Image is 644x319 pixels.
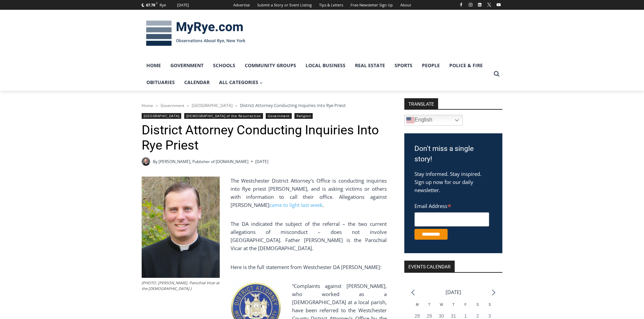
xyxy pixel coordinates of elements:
[159,159,248,164] a: [PERSON_NAME], Publisher of [DOMAIN_NAME]
[255,158,268,165] time: [DATE]
[459,302,472,313] div: Friday
[153,158,158,165] span: By
[142,16,250,51] img: MyRye.com
[160,2,166,8] div: Rye
[166,57,208,74] a: Government
[404,261,455,272] h2: Events Calendar
[142,280,220,292] figcaption: (PHOTO: [PERSON_NAME], Parochial Vicar at the [DEMOGRAPHIC_DATA].)
[187,103,189,108] span: >
[180,74,214,91] a: Calendar
[294,113,313,119] a: Religion
[446,288,461,297] li: [DATE]
[142,177,387,209] p: The Westchester District Attorney’s Office is conducting inquiries into Rye priest [PERSON_NAME],...
[390,57,417,74] a: Sports
[476,303,479,307] span: S
[266,113,291,119] a: Government
[416,303,419,307] span: M
[301,57,350,74] a: Local Business
[467,1,475,9] a: Instagram
[485,1,493,9] a: X
[404,115,463,126] a: English
[406,116,414,124] img: en
[495,1,503,9] a: YouTube
[448,302,460,313] div: Thursday
[177,2,189,8] div: [DATE]
[269,202,323,208] a: came to light last week
[464,303,467,307] span: F
[142,103,153,108] a: Home
[427,313,432,319] time: 29
[476,1,484,9] a: Linkedin
[192,103,233,108] a: [GEOGRAPHIC_DATA]
[184,113,263,119] a: [DEMOGRAPHIC_DATA] of the Resurrection
[439,313,444,319] time: 30
[451,313,456,319] time: 31
[414,199,489,211] label: Email Address
[240,102,346,108] span: District Attorney Conducting Inquiries Into Rye Priest
[435,302,448,313] div: Wednesday
[142,113,182,119] a: [GEOGRAPHIC_DATA]
[445,57,487,74] a: Police & Fire
[156,103,158,108] span: >
[219,79,263,86] span: All Categories
[464,313,467,319] time: 1
[142,157,150,166] a: Author image
[414,170,492,194] p: Stay informed. Stay inspired. Sign up now for our daily newsletter.
[411,302,423,313] div: Monday
[417,57,445,74] a: People
[491,68,503,80] button: View Search Form
[414,143,492,165] h3: Don't miss a single story!
[142,263,387,271] p: Here is the full statement from Westchester DA [PERSON_NAME]:
[472,302,484,313] div: Saturday
[440,303,443,307] span: W
[142,220,387,252] p: The DA indicated the subject of the referral – the two current allegations of misconduct – does n...
[476,313,479,319] time: 2
[156,1,158,5] span: F
[142,177,220,278] img: David Barton, Parochial Vicar at the Church of the Resurrection
[423,302,435,313] div: Tuesday
[161,103,184,108] a: Government
[208,57,240,74] a: Schools
[428,303,430,307] span: T
[240,57,301,74] a: Community Groups
[235,103,237,108] span: >
[452,303,454,307] span: T
[484,302,496,313] div: Sunday
[146,2,155,7] span: 67.78
[457,1,465,9] a: Facebook
[214,74,268,91] a: All Categories
[414,313,420,319] time: 28
[411,289,415,296] a: Previous month
[488,303,491,307] span: S
[492,289,496,296] a: Next month
[404,98,438,109] strong: TRANSLATE
[142,74,180,91] a: Obituaries
[488,313,491,319] time: 3
[142,57,166,74] a: Home
[142,102,387,109] nav: Breadcrumbs
[142,123,387,153] h1: District Attorney Conducting Inquiries Into Rye Priest
[350,57,390,74] a: Real Estate
[142,57,491,91] nav: Primary Navigation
